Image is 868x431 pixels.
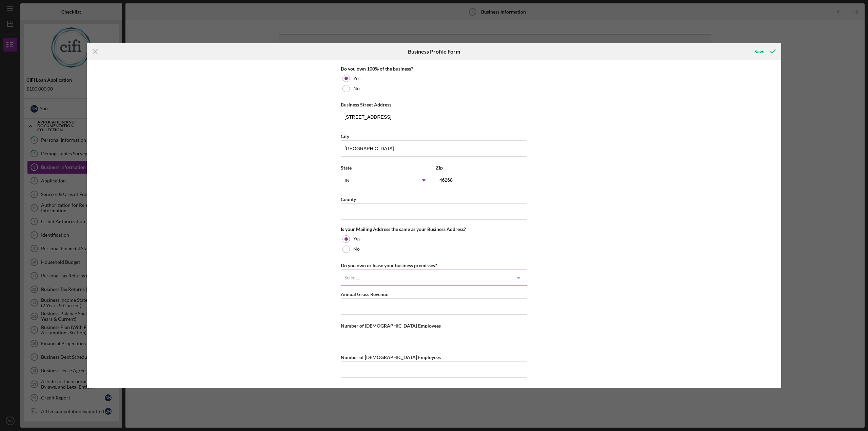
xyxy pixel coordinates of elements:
label: Yes [353,236,360,241]
label: City [341,133,349,139]
label: Number of [DEMOGRAPHIC_DATA] Employees [341,323,441,329]
label: No [353,86,360,91]
label: County [341,196,356,202]
label: Annual Gross Revenue [341,291,388,297]
div: Save [754,45,764,58]
label: Business Street Address [341,102,391,107]
div: Is your Mailing Address the same as your Business Address? [341,227,527,232]
label: Zip [436,165,443,171]
label: No [353,246,360,252]
div: IN [344,178,350,183]
h6: Business Profile Form [408,48,460,55]
div: Do you own 100% of the business? [341,66,527,72]
label: Number of [DEMOGRAPHIC_DATA] Employees [341,354,441,360]
label: Yes [353,76,360,81]
div: Select... [344,275,360,280]
button: Save [748,45,781,58]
